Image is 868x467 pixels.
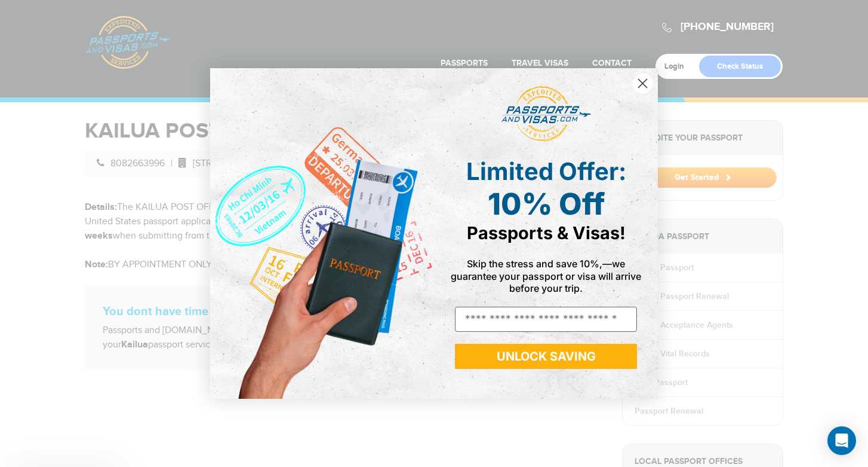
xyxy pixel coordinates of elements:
span: 10% Off [488,186,605,222]
span: Limited Offer: [466,157,626,186]
img: passports and visas [501,86,591,142]
button: Close dialog [632,73,653,94]
img: de9cda0d-0715-46ca-9a25-073762a91ba7.png [210,68,434,399]
span: Skip the stress and save 10%,—we guarantee your passport or visa will arrive before your trip. [451,258,641,294]
span: Passports & Visas! [467,222,626,243]
div: Open Intercom Messenger [827,426,856,455]
button: UNLOCK SAVING [455,344,637,369]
